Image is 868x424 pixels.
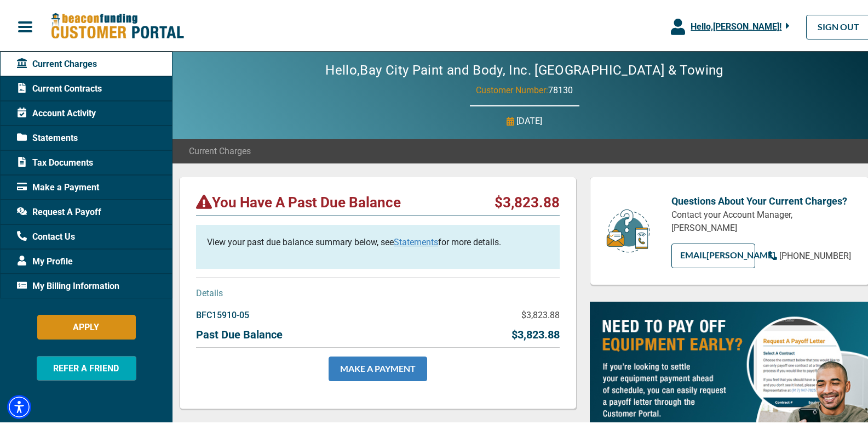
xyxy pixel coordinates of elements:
span: My Profile [17,253,73,266]
a: MAKE A PAYMENT [329,354,427,379]
span: Customer Number: [476,83,548,93]
p: Details [196,285,560,298]
p: [DATE] [517,112,543,126]
span: My Billing Information [17,278,119,291]
span: Hello, [PERSON_NAME] ! [691,19,781,30]
p: $3,823.88 [511,324,560,341]
a: Statements [394,235,438,245]
button: APPLY [37,313,136,337]
button: REFER A FRIEND [37,354,136,378]
a: EMAIL[PERSON_NAME] [671,241,756,266]
a: [PHONE_NUMBER] [768,247,851,261]
p: Contact your Account Manager, [PERSON_NAME] [671,206,853,233]
p: BFC15910-05 [196,307,249,320]
span: Account Activity [17,105,96,118]
img: customer-service.png [603,206,653,252]
p: $3,823.88 [495,191,560,209]
span: Current Charges [17,55,97,69]
div: Accessibility Menu [7,393,31,417]
h2: Hello, Bay City Paint and Body, Inc. [GEOGRAPHIC_DATA] & Towing [292,60,756,76]
p: View your past due balance summary below, see for more details. [207,234,549,247]
span: Statements [17,129,78,143]
span: [PHONE_NUMBER] [779,248,851,259]
p: Questions About Your Current Charges? [671,191,853,206]
img: Beacon Funding Customer Portal Logo [50,10,184,38]
span: Current Contracts [17,80,102,93]
span: 78130 [548,83,573,93]
span: Request A Payoff [17,203,101,217]
p: You Have A Past Due Balance [196,191,401,209]
span: Tax Documents [17,154,93,167]
p: $3,823.88 [521,307,560,320]
span: Contact Us [17,228,75,241]
p: Past Due Balance [196,324,283,341]
span: Current Charges [189,143,251,156]
span: Make a Payment [17,179,99,192]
